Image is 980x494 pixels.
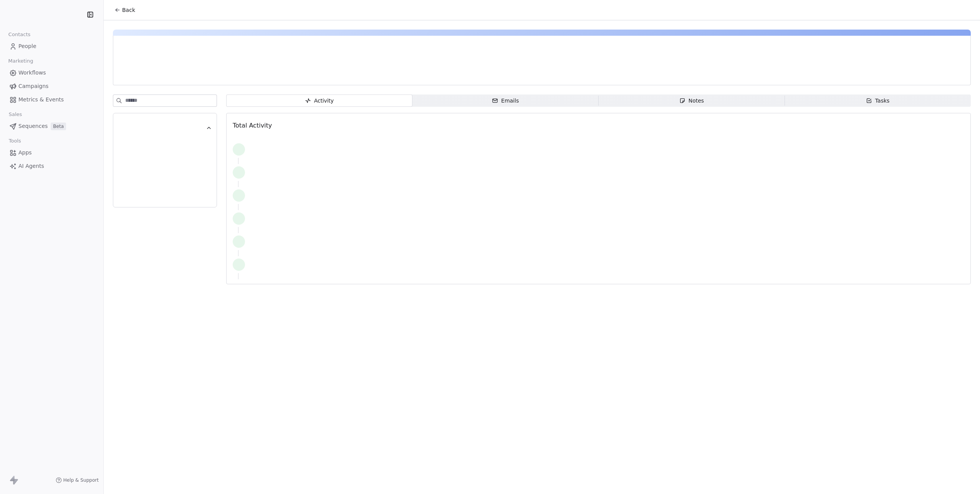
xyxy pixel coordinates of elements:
span: People [18,42,36,50]
span: Workflows [18,69,46,77]
div: Tasks [866,97,890,105]
span: Contacts [5,29,34,40]
a: Help & Support [56,477,99,483]
span: Total Activity [233,122,272,129]
a: Metrics & Events [6,93,97,106]
a: Workflows [6,66,97,79]
span: Campaigns [18,82,48,90]
span: Sales [5,109,25,120]
span: Back [122,6,135,14]
a: Apps [6,146,97,159]
span: AI Agents [18,162,44,170]
a: Campaigns [6,80,97,93]
a: SequencesBeta [6,120,97,133]
span: Marketing [5,55,36,67]
button: Back [110,3,140,17]
span: Apps [18,149,32,157]
a: AI Agents [6,160,97,172]
a: People [6,40,97,53]
span: Help & Support [63,477,99,483]
div: Notes [679,97,704,105]
span: Tools [5,135,24,147]
span: Beta [51,123,66,130]
div: Emails [492,97,519,105]
span: Metrics & Events [18,96,64,104]
span: Sequences [18,122,48,130]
